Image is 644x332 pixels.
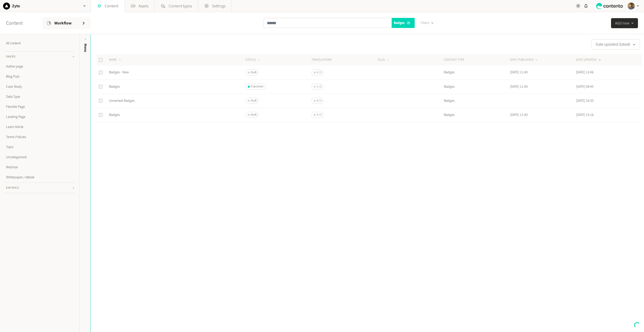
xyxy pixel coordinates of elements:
img: Péter Soltész [628,3,635,10]
a: Uncategorized [4,152,76,162]
span: Draft [251,98,257,103]
a: Workflow [42,17,91,29]
span: 0 / 2 [317,113,322,117]
a: Data Type [4,92,76,102]
time: [DATE] 11:40 [510,70,528,75]
th: CONTENT TYPE [444,54,510,65]
a: Author page [4,61,76,72]
a: Terms Policies [4,132,76,142]
time: [DATE] 11:40 [510,84,528,89]
a: Badges - New [109,70,129,75]
a: Whitepaper / eBook [4,172,76,182]
button: Filters [417,18,438,28]
th: Translations [311,54,377,65]
button: Date updated (latest) [591,39,640,49]
h2: Content [6,19,34,27]
td: Badges [444,65,510,80]
h2: Zyte [12,3,20,9]
a: Badges [109,84,120,89]
span: Filters [421,20,429,26]
button: DATE PUBLISHED [510,57,539,62]
a: Webinar [4,162,76,172]
time: [DATE] 09:45 [576,84,594,89]
button: Add new [611,18,638,28]
td: Badges [444,94,510,108]
span: Menu [83,44,88,52]
button: DATE UPDATED [576,57,602,62]
span: 0 / 2 [317,98,322,103]
span: Workflow [54,20,78,26]
img: Zyte [3,3,10,10]
span: Published [251,84,263,89]
button: STATUS [245,57,261,62]
span: Pages [6,54,16,59]
span: Entries [6,186,19,190]
time: [DATE] 11:40 [510,112,528,117]
span: Settings [212,3,225,9]
td: Badges [444,108,510,122]
time: [DATE] 12:46 [576,70,594,75]
a: All content [4,38,76,48]
span: 1 / 2 [317,84,322,89]
button: SLUG [378,57,390,62]
a: Unnamed Badges [109,98,135,103]
span: Content types [169,3,192,9]
a: Badges [109,112,120,117]
td: Badges [444,80,510,94]
time: [DATE] 16:35 [576,98,594,103]
span: Draft [251,113,257,117]
span: Draft [251,70,257,75]
button: NAME [109,57,122,62]
span: 0 / 2 [317,70,322,75]
a: Blog Post [4,72,76,82]
a: Flexible Page [4,102,76,112]
a: Landing Page [4,112,76,122]
span: Badges [394,20,405,26]
time: [DATE] 15:16 [576,112,594,117]
a: Learn Article [4,122,76,132]
a: Case Study [4,82,76,92]
a: Topic [4,142,76,152]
